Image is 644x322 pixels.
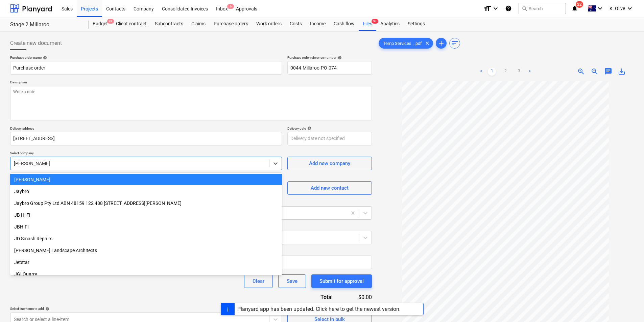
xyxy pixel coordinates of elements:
[519,3,566,14] button: Search
[287,132,372,145] input: Delivery date not specified
[505,4,512,12] i: Knowledge base
[10,55,282,60] div: Purchase order name
[359,17,376,31] a: Files9+
[10,198,282,209] div: Jaybro Group Pty Ltd ABN 48159 122 488 [STREET_ADDRESS][PERSON_NAME]
[343,293,372,301] div: $0.00
[309,159,350,168] div: Add new company
[492,4,500,12] i: keyboard_arrow_down
[10,174,282,185] div: Jason Escobar
[488,68,496,76] a: Page 1 is your current page
[311,184,349,192] div: Add new contact
[89,17,112,31] a: Budget9+
[10,257,282,268] div: Jetstar
[10,39,62,47] span: Create new document
[112,17,151,31] a: Client contract
[379,41,426,46] span: Temp Services ...pdf
[311,274,372,288] button: Submit for approval
[306,126,311,130] span: help
[618,68,626,76] span: save_alt
[284,293,343,301] div: Total
[336,56,342,60] span: help
[596,4,604,12] i: keyboard_arrow_down
[372,19,378,24] span: 9+
[244,274,273,288] button: Clear
[577,68,585,76] span: zoom_in
[278,274,306,288] button: Save
[210,17,252,31] a: Purchase orders
[515,68,523,76] a: Page 3
[404,17,429,31] a: Settings
[10,198,282,209] div: Jaybro Group Pty Ltd ABN 48159 122 488 29 Penelope Cr, Arndell Park NSW 2148
[10,245,282,256] div: [PERSON_NAME] Landscape Architects
[319,277,364,286] div: Submit for approval
[437,39,445,47] span: add
[10,80,372,86] p: Description
[287,277,297,286] div: Save
[330,17,359,31] a: Cash flow
[423,39,431,47] span: clear
[252,17,286,31] a: Work orders
[10,269,282,279] div: JGI Quarry
[42,56,47,60] span: help
[477,68,485,76] a: Previous page
[604,68,612,76] span: chat
[10,21,80,28] div: Stage 2 Millaroo
[359,17,376,31] div: Files
[571,4,578,12] i: notifications
[10,126,282,132] p: Delivery address
[287,61,372,75] input: Order number
[10,61,282,75] input: Document name
[89,17,112,31] div: Budget
[10,186,282,197] div: Jaybro
[522,6,527,11] span: search
[501,68,509,76] a: Page 2
[151,17,187,31] a: Subcontracts
[10,233,282,244] div: JD Smash Repairs
[379,38,433,49] div: Temp Services ...pdf
[227,4,234,9] span: 6
[237,306,401,312] div: Planyard app has been updated. Click here to get the newest version.
[10,210,282,220] div: JB Hi Fi
[610,290,644,322] iframe: Chat Widget
[187,17,210,31] a: Claims
[10,132,282,145] input: Delivery address
[483,4,492,12] i: format_size
[287,126,372,131] div: Delivery date
[526,68,534,76] a: Next page
[287,181,372,195] button: Add new contact
[306,17,330,31] a: Income
[10,245,282,256] div: Jeremy Ferrier Landscape Architects
[107,19,114,24] span: 9+
[286,17,306,31] a: Costs
[10,174,282,185] div: [PERSON_NAME]
[451,39,459,47] span: sort
[610,6,625,11] span: K. Olive
[376,17,404,31] a: Analytics
[10,221,282,232] div: JBHIFI
[626,4,634,12] i: keyboard_arrow_down
[253,277,264,286] div: Clear
[287,157,372,170] button: Add new company
[287,55,372,60] div: Purchase order reference number
[576,1,583,8] span: 22
[10,151,282,157] p: Select company
[591,68,599,76] span: zoom_out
